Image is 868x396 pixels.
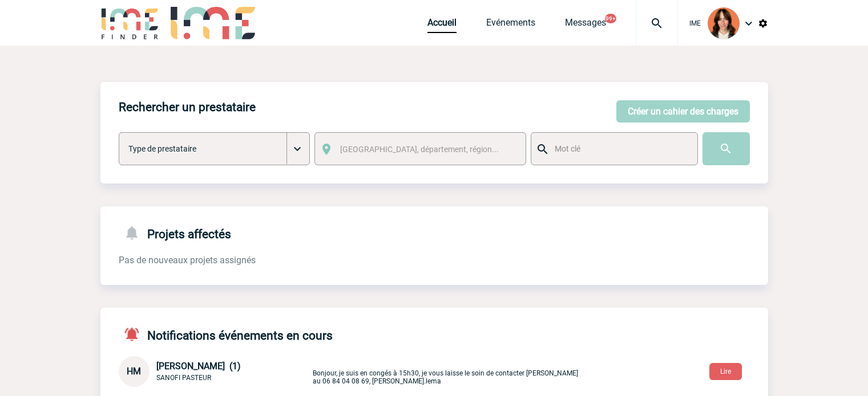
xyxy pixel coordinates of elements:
img: IME-Finder [100,7,160,39]
img: notifications-active-24-px-r.png [123,326,147,342]
span: [PERSON_NAME] (1) [156,361,241,371]
input: Submit [703,132,750,165]
h4: Rechercher un prestataire [119,100,256,114]
input: Mot clé [552,141,687,156]
a: HM [PERSON_NAME] (1) SANOFI PASTEUR Bonjour, je suis en congés à 15h30, je vous laisse le soin de... [119,365,581,376]
button: 99+ [605,14,616,23]
img: 94396-2.png [708,7,740,39]
a: Messages [565,17,606,33]
span: IME [689,19,701,27]
a: Evénements [486,17,535,33]
p: Bonjour, je suis en congés à 15h30, je vous laisse le soin de contacter [PERSON_NAME] au 06 84 04... [313,358,581,385]
span: SANOFI PASTEUR [156,374,211,382]
a: Lire [700,365,751,376]
div: Conversation privée : Client - Agence [119,356,310,387]
h4: Notifications événements en cours [119,326,333,342]
span: Pas de nouveaux projets assignés [119,255,256,266]
a: Accueil [427,17,457,33]
img: notifications-24-px-g.png [123,224,147,241]
button: Lire [709,363,742,380]
span: [GEOGRAPHIC_DATA], département, région... [340,145,499,154]
h4: Projets affectés [119,224,231,241]
span: HM [127,366,141,377]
